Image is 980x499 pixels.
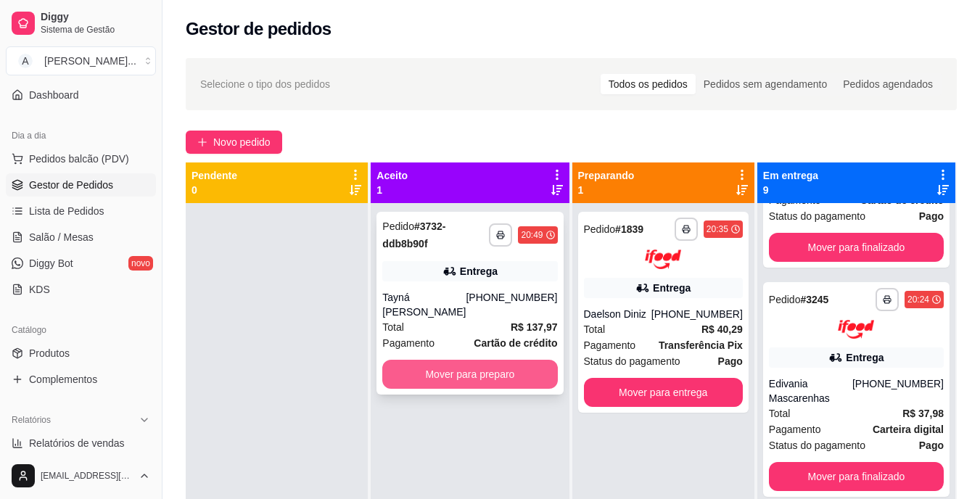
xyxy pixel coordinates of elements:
[653,281,691,295] div: Entrega
[718,355,743,367] strong: Pago
[197,137,207,147] span: plus
[838,320,874,339] img: ifood
[873,424,944,435] strong: Carteira digital
[615,223,643,235] strong: # 1839
[6,432,156,455] a: Relatórios de vendas
[200,76,330,92] span: Selecione o tipo dos pedidos
[18,54,33,68] span: A
[521,229,543,241] div: 20:49
[29,178,113,192] span: Gestor de Pedidos
[382,360,557,389] button: Mover para preparo
[907,294,929,305] div: 20:24
[769,437,865,453] span: Status do pagamento
[29,282,50,297] span: KDS
[29,88,79,102] span: Dashboard
[707,223,728,235] div: 20:35
[6,147,156,170] button: Pedidos balcão (PDV)
[584,353,680,369] span: Status do pagamento
[6,46,156,75] button: Select a team
[584,337,636,353] span: Pagamento
[6,458,156,493] button: [EMAIL_ADDRESS][DOMAIN_NAME]
[584,307,651,321] div: Daelson Diniz
[902,408,944,419] strong: R$ 37,98
[192,183,237,197] p: 0
[584,378,743,407] button: Mover para entrega
[29,152,129,166] span: Pedidos balcão (PDV)
[846,350,884,365] div: Entrega
[651,307,743,321] div: [PHONE_NUMBER]
[852,376,944,405] div: [PHONE_NUMBER]
[769,421,821,437] span: Pagamento
[186,131,282,154] button: Novo pedido
[41,470,133,482] span: [EMAIL_ADDRESS][DOMAIN_NAME]
[769,376,852,405] div: Edivania Mascarenhas
[511,321,558,333] strong: R$ 137,97
[769,405,791,421] span: Total
[382,335,435,351] span: Pagamento
[6,318,156,342] div: Catálogo
[659,339,743,351] strong: Transferência Pix
[44,54,136,68] div: [PERSON_NAME] ...
[769,208,865,224] span: Status do pagamento
[460,264,498,279] div: Entrega
[376,183,408,197] p: 1
[6,252,156,275] a: Diggy Botnovo
[29,256,73,271] span: Diggy Bot
[29,436,125,450] span: Relatórios de vendas
[835,74,941,94] div: Pedidos agendados
[41,11,150,24] span: Diggy
[763,168,818,183] p: Em entrega
[192,168,237,183] p: Pendente
[466,290,557,319] div: [PHONE_NUMBER]
[382,290,466,319] div: Tayná [PERSON_NAME]
[769,233,944,262] button: Mover para finalizado
[29,372,97,387] span: Complementos
[769,294,801,305] span: Pedido
[213,134,271,150] span: Novo pedido
[919,440,944,451] strong: Pago
[29,230,94,244] span: Salão / Mesas
[12,414,51,426] span: Relatórios
[763,183,818,197] p: 9
[701,323,743,335] strong: R$ 40,29
[6,124,156,147] div: Dia a dia
[601,74,696,94] div: Todos os pedidos
[6,83,156,107] a: Dashboard
[29,204,104,218] span: Lista de Pedidos
[769,462,944,491] button: Mover para finalizado
[696,74,835,94] div: Pedidos sem agendamento
[6,6,156,41] a: DiggySistema de Gestão
[6,278,156,301] a: KDS
[382,319,404,335] span: Total
[860,194,944,206] strong: Cartão de crédito
[474,337,557,349] strong: Cartão de crédito
[6,173,156,197] a: Gestor de Pedidos
[376,168,408,183] p: Aceito
[584,223,616,235] span: Pedido
[6,342,156,365] a: Produtos
[578,168,635,183] p: Preparando
[919,210,944,222] strong: Pago
[6,368,156,391] a: Complementos
[645,249,681,269] img: ifood
[584,321,606,337] span: Total
[6,199,156,223] a: Lista de Pedidos
[186,17,332,41] h2: Gestor de pedidos
[29,346,70,360] span: Produtos
[382,220,445,249] strong: # 3732-ddb8b90f
[41,24,150,36] span: Sistema de Gestão
[382,220,414,232] span: Pedido
[6,226,156,249] a: Salão / Mesas
[578,183,635,197] p: 1
[800,294,828,305] strong: # 3245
